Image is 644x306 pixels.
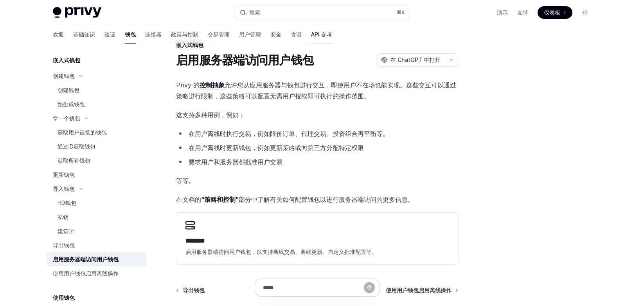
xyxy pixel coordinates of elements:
[579,6,591,19] button: 切换暗模式
[145,31,162,38] font: 连接器
[47,154,147,168] a: 获取所有钱包
[176,42,203,48] font: 嵌入式钱包
[176,177,195,185] font: 等等。
[291,25,302,44] a: 食谱
[53,31,64,38] font: 欢迎
[171,31,198,38] font: 政策与控制
[53,25,64,44] a: 欢迎
[58,214,68,220] font: 私钥
[47,266,147,281] a: 使用用户钱包启用离线操作
[270,31,281,38] font: 安全
[538,6,572,19] a: 仪表板
[239,31,261,38] font: 用户管理
[311,31,332,38] font: API 参考
[73,31,95,38] font: 基础知识
[47,83,147,97] a: 创建钱包
[234,5,410,20] button: 搜索...⌘K
[125,25,136,44] a: 钱包
[53,270,119,277] font: 使用用户钱包启用离线操作
[311,25,332,44] a: API 参考
[176,111,245,119] font: 这支持多种用例，例如：
[208,25,230,44] a: 交易管理
[53,185,75,192] font: 导入钱包
[47,97,147,111] a: 预生成钱包
[263,279,364,296] input: 提问...
[176,213,458,264] a: **** ***启用服务器端访问用户钱包，以支持离线交易、离线更新、自定义批准配置等。
[189,144,364,152] font: 在用户离线时更新钱包，例如更新策略或向第三方分配特定权限
[176,53,313,67] font: 启用服务器端访问用户钱包
[58,87,79,93] font: 创建钱包
[47,196,147,210] a: HD钱包
[176,81,456,100] font: 允许您从应用服务器与钱包进行交互，即使用户不在场也能实现。这些交互可以通过策略进行限制，这些策略可以配置无需用户授权即可执行的操作范围。
[189,158,282,166] font: 要求用户和服务器都批准用户交易
[104,25,115,44] a: 验证
[517,9,528,16] a: 支持
[176,81,200,89] font: Privy 的
[517,9,528,16] font: 支持
[189,130,389,138] font: 在用户离线时执行交易，例如限价订单、代理交易、投资组合再平衡等。
[239,196,414,203] font: 部分中了解有关如何配置钱包以进行服务器端访问的更多信息。
[58,228,74,234] font: 建筑学
[201,196,239,203] font: “策略和控制”
[53,72,75,79] font: 创建钱包
[53,242,75,248] font: 导出钱包
[53,171,75,178] font: 更新钱包
[47,69,147,83] button: 创建钱包
[58,101,85,107] font: 预生成钱包
[58,143,95,150] font: 通过ID获取钱包
[401,9,405,15] font: K
[497,9,508,16] a: 演示
[53,57,80,63] font: 嵌入式钱包
[544,9,560,16] font: 仪表板
[397,9,401,15] font: ⌘
[53,7,101,18] img: 灯光标志
[47,125,147,139] a: 获取用户连接的钱包
[376,53,445,67] button: 在 ChatGPT 中打开
[47,139,147,154] a: 通过ID获取钱包
[364,282,375,293] button: 发送消息
[47,182,147,196] button: 导入钱包
[47,111,147,125] button: 拿一个钱包
[497,9,508,16] font: 演示
[47,168,147,182] a: 更新钱包
[47,224,147,238] a: 建筑学
[47,252,147,266] a: 启用服务器端访问用户钱包
[176,196,201,203] font: 在文档的
[249,9,264,16] font: 搜索...
[185,248,377,255] font: 启用服务器端访问用户钱包，以支持离线交易、离线更新、自定义批准配置等。
[104,31,115,38] font: 验证
[291,31,302,38] font: 食谱
[58,157,90,164] font: 获取所有钱包
[73,25,95,44] a: 基础知识
[53,115,80,121] font: 拿一个钱包
[239,25,261,44] a: 用户管理
[200,81,225,89] font: 控制抽象
[390,56,440,63] font: 在 ChatGPT 中打开
[171,25,198,44] a: 政策与控制
[270,25,281,44] a: 安全
[47,210,147,224] a: 私钥
[53,294,75,301] font: 使用钱包
[53,256,119,263] font: 启用服务器端访问用户钱包
[200,81,225,89] a: 控制抽象
[58,129,107,136] font: 获取用户连接的钱包
[145,25,162,44] a: 连接器
[58,199,76,206] font: HD钱包
[125,31,136,38] font: 钱包
[208,31,230,38] font: 交易管理
[47,238,147,252] a: 导出钱包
